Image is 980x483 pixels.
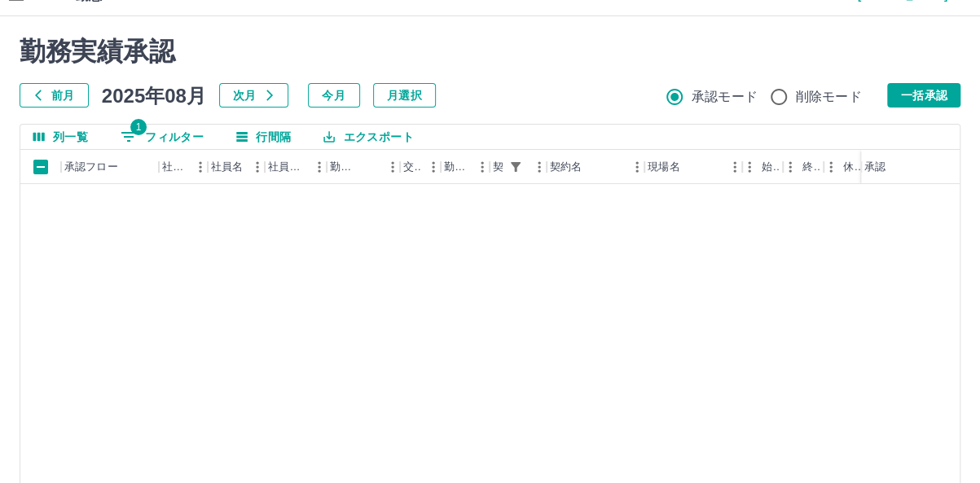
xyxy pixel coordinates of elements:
[20,83,89,108] button: 前月
[887,83,960,108] button: 一括承認
[208,150,265,184] div: 社員名
[130,119,147,135] span: 1
[861,150,946,184] div: 承認
[327,150,400,184] div: 勤務日
[373,83,436,108] button: 月選択
[223,125,304,149] button: 行間隔
[441,150,490,184] div: 勤務区分
[64,150,118,184] div: 承認フロー
[648,150,679,184] div: 現場名
[162,150,188,184] div: 社員番号
[159,150,208,184] div: 社員番号
[783,150,824,184] div: 終業
[400,150,441,184] div: 交通費
[307,155,332,179] button: メニュー
[358,156,380,178] button: ソート
[843,150,861,184] div: 休憩
[102,83,206,108] h5: 2025年08月
[547,150,644,184] div: 契約名
[20,36,960,67] h2: 勤務実績承認
[61,150,159,184] div: 承認フロー
[723,155,747,179] button: メニュー
[762,150,780,184] div: 始業
[219,83,288,108] button: 次月
[245,155,270,179] button: メニュー
[470,155,494,179] button: メニュー
[550,150,582,184] div: 契約名
[403,150,421,184] div: 交通費
[188,155,213,179] button: メニュー
[692,87,758,107] span: 承認モード
[310,125,426,149] button: エクスポート
[625,155,649,179] button: メニュー
[421,155,446,179] button: メニュー
[108,125,217,149] button: フィルター表示
[330,150,358,184] div: 勤務日
[864,150,886,184] div: 承認
[796,87,862,107] span: 削除モード
[490,150,547,184] div: 契約コード
[268,150,307,184] div: 社員区分
[20,125,101,149] button: 列選択
[824,150,864,184] div: 休憩
[527,155,552,179] button: メニュー
[742,150,783,184] div: 始業
[211,150,243,184] div: 社員名
[444,150,470,184] div: 勤務区分
[504,156,527,178] div: 1件のフィルターを適用中
[265,150,327,184] div: 社員区分
[504,156,527,178] button: フィルター表示
[308,83,360,108] button: 今月
[644,150,742,184] div: 現場名
[380,155,405,179] button: メニュー
[802,150,820,184] div: 終業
